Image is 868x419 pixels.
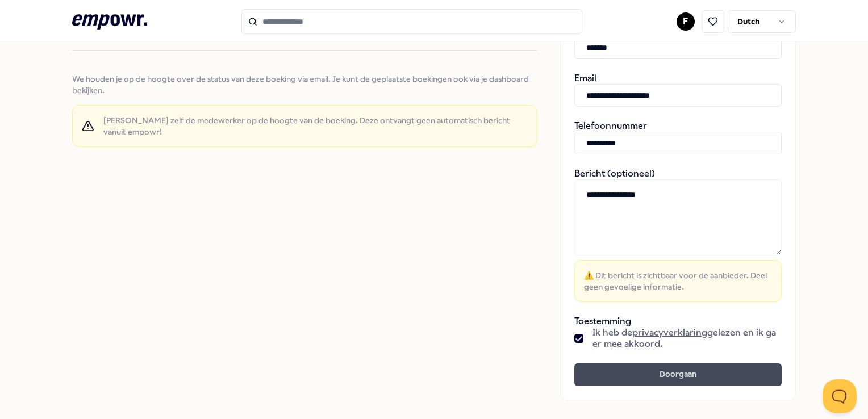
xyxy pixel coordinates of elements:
[677,12,695,31] button: F
[592,327,782,350] span: Ik heb de gelezen en ik ga er mee akkoord.
[574,120,782,154] div: Telefoonnummer
[574,25,782,59] div: Achternaam
[103,115,528,137] span: [PERSON_NAME] zelf de medewerker op de hoogte van de boeking. Deze ontvangt geen automatisch beri...
[584,270,772,292] span: ⚠️ Dit bericht is zichtbaar voor de aanbieder. Deel geen gevoelige informatie.
[574,73,782,107] div: Email
[72,73,537,96] span: We houden je op de hoogte over de status van deze boeking via email. Je kunt de geplaatste boekin...
[574,363,782,386] button: Doorgaan
[574,316,782,350] div: Toestemming
[241,9,582,34] input: Search for products, categories or subcategories
[823,379,857,413] iframe: Help Scout Beacon - Open
[574,168,782,302] div: Bericht (optioneel)
[632,327,707,338] a: privacyverklaring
